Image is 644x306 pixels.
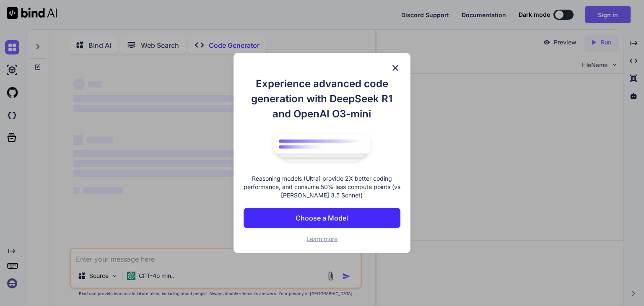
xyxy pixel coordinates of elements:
[296,213,348,223] p: Choose a Model
[244,76,400,122] h1: Experience advanced code generation with DeepSeek R1 and OpenAI O3-mini
[306,235,338,242] span: Learn more
[267,130,377,166] img: bind logo
[244,208,400,228] button: Choose a Model
[390,63,400,73] img: close
[244,174,400,200] p: Reasoning models (Ultra) provide 2X better coding performance, and consume 50% less compute point...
